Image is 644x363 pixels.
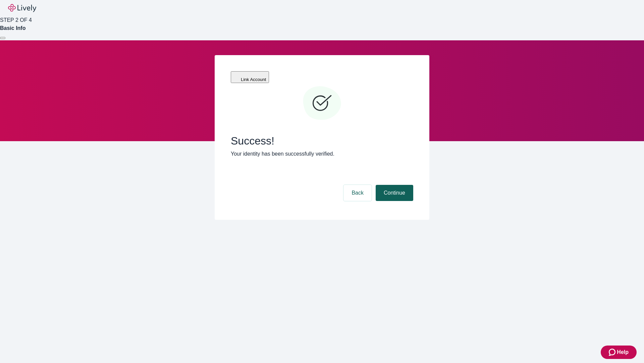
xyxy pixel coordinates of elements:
button: Back [343,185,372,201]
span: Success! [231,134,413,147]
svg: Checkmark icon [302,83,342,124]
button: Continue [376,185,413,201]
button: Link Account [231,71,269,83]
svg: Zendesk support icon [609,348,617,356]
button: Zendesk support iconHelp [601,346,637,359]
img: Lively [8,4,36,12]
span: Help [617,348,629,356]
p: Your identity has been successfully verified. [231,150,413,158]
